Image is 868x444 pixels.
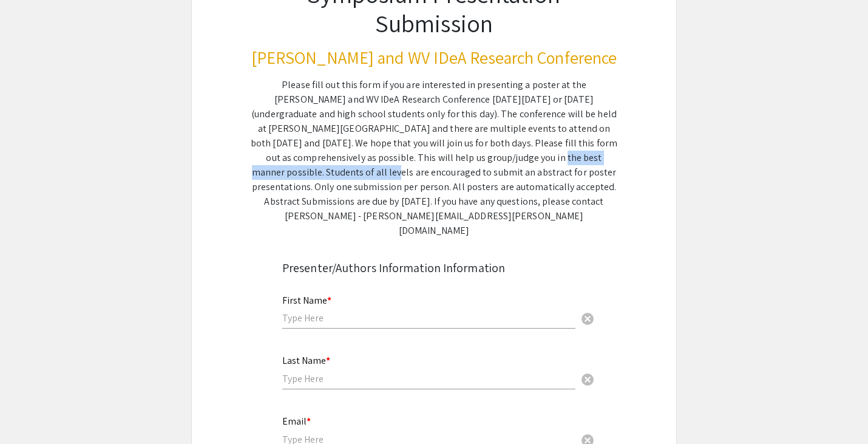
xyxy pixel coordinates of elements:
span: cancel [580,372,595,387]
button: Clear [575,306,600,330]
iframe: Chat [9,389,52,435]
mat-label: Last Name [282,354,330,367]
mat-label: Email [282,415,311,428]
span: cancel [580,312,595,326]
h3: [PERSON_NAME] and WV IDeA Research Conference [251,47,617,68]
div: Presenter/Authors Information Information [282,259,586,277]
input: Type Here [282,312,575,324]
div: Please fill out this form if you are interested in presenting a poster at the [PERSON_NAME] and W... [251,78,617,238]
button: Clear [575,367,600,391]
mat-label: First Name [282,294,331,307]
input: Type Here [282,372,575,385]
